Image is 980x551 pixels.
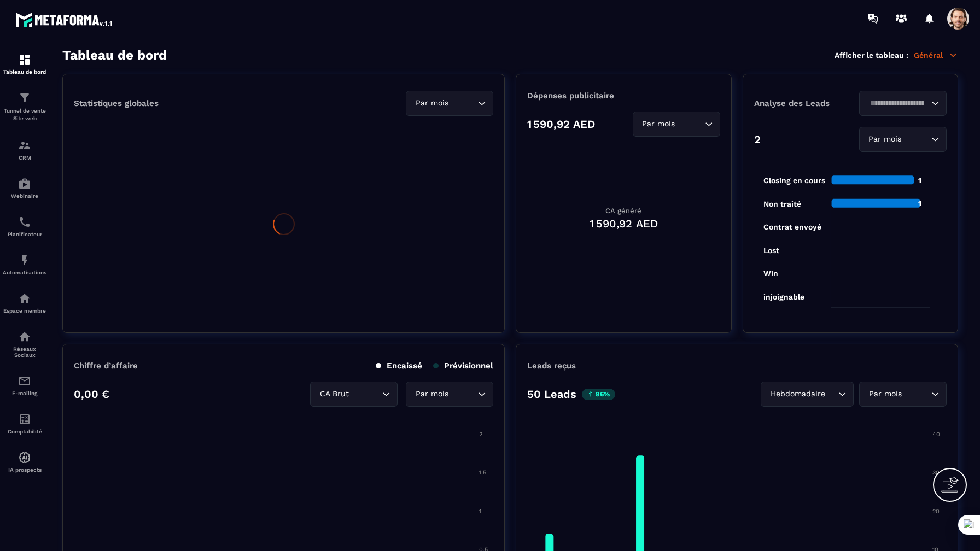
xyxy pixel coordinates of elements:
p: Statistiques globales [74,98,159,108]
p: Réseaux Sociaux [3,346,46,358]
p: Général [914,50,958,60]
div: Search for option [859,127,947,152]
img: automations [18,177,31,190]
tspan: 40 [932,431,940,438]
p: Tunnel de vente Site web [3,107,46,122]
p: Planificateur [3,231,46,237]
p: 86% [582,389,615,400]
p: Espace membre [3,308,46,314]
a: formationformationCRM [3,131,46,169]
a: automationsautomationsWebinaire [3,169,46,207]
tspan: 1 [479,508,481,515]
p: E-mailing [3,390,46,396]
p: Dépenses publicitaire [527,91,720,101]
a: social-networksocial-networkRéseaux Sociaux [3,322,46,366]
p: Automatisations [3,269,46,275]
div: Search for option [310,382,398,407]
tspan: 20 [932,508,940,515]
p: Leads reçus [527,361,576,371]
p: Chiffre d’affaire [74,361,138,371]
p: 0,00 € [74,388,109,401]
div: Search for option [859,382,947,407]
input: Search for option [351,388,380,400]
p: Comptabilité [3,429,46,435]
tspan: Win [763,269,778,278]
h3: Tableau de bord [62,48,167,63]
p: 1 590,92 AED [527,118,595,131]
div: Search for option [406,382,493,407]
a: formationformationTableau de bord [3,45,46,83]
img: accountant [18,413,31,426]
span: Par mois [413,97,451,109]
a: emailemailE-mailing [3,366,46,405]
p: CRM [3,155,46,161]
span: Hebdomadaire [768,388,827,400]
p: Encaissé [376,361,422,371]
input: Search for option [904,133,929,145]
img: automations [18,254,31,267]
p: Webinaire [3,193,46,199]
a: accountantaccountantComptabilité [3,405,46,443]
tspan: Non traité [763,200,801,208]
a: automationsautomationsAutomatisations [3,245,46,284]
span: Par mois [413,388,451,400]
div: Search for option [633,112,720,137]
input: Search for option [827,388,836,400]
a: schedulerschedulerPlanificateur [3,207,46,245]
input: Search for option [866,97,929,109]
p: 50 Leads [527,388,576,401]
img: email [18,374,31,388]
a: formationformationTunnel de vente Site web [3,83,46,131]
img: formation [18,91,31,104]
tspan: injoignable [763,292,804,302]
tspan: Lost [763,246,779,255]
img: formation [18,139,31,152]
img: automations [18,292,31,305]
tspan: 1.5 [479,469,486,476]
tspan: Closing en cours [763,176,825,185]
div: Search for option [761,382,854,407]
div: Search for option [859,91,947,116]
input: Search for option [451,388,475,400]
span: Par mois [866,133,904,145]
p: Afficher le tableau : [835,51,908,60]
img: social-network [18,330,31,343]
p: Prévisionnel [433,361,493,371]
p: Tableau de bord [3,69,46,75]
tspan: 2 [479,431,482,438]
tspan: Contrat envoyé [763,222,821,232]
img: scheduler [18,215,31,228]
span: Par mois [640,118,678,130]
input: Search for option [451,97,475,109]
p: Analyse des Leads [754,98,850,108]
div: Search for option [406,91,493,116]
span: CA Brut [317,388,351,400]
img: formation [18,53,31,66]
input: Search for option [678,118,702,130]
img: automations [18,451,31,464]
p: 2 [754,133,761,146]
p: IA prospects [3,467,46,473]
input: Search for option [904,388,929,400]
span: Par mois [866,388,904,400]
img: logo [15,10,114,30]
a: automationsautomationsEspace membre [3,284,46,322]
